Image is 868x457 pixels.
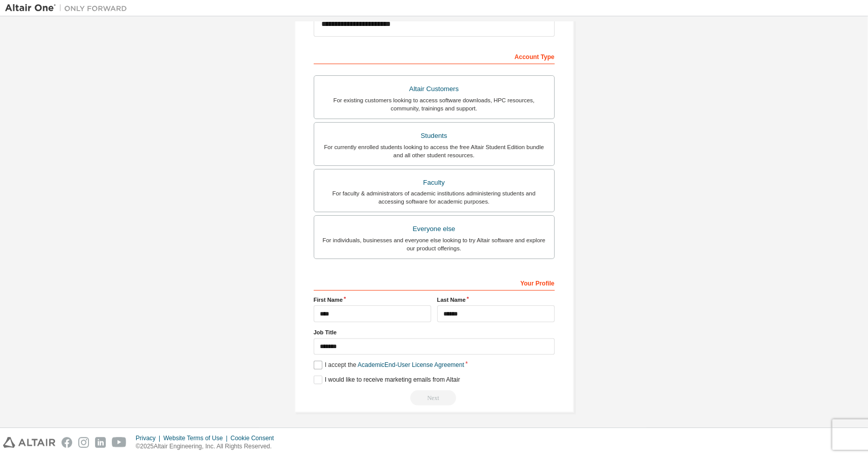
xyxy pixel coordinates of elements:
[320,236,548,252] div: For individuals, businesses and everyone else looking to try Altair software and explore our prod...
[112,437,127,448] img: youtube.svg
[136,434,163,442] div: Privacy
[5,3,132,13] img: Altair One
[314,328,555,336] label: Job Title
[320,82,548,96] div: Altair Customers
[136,442,280,451] p: © 2025 Altair Engineering, Inc. All Rights Reserved.
[163,434,230,442] div: Website Terms of Use
[314,361,464,369] label: I accept the
[95,437,106,448] img: linkedin.svg
[320,143,548,159] div: For currently enrolled students looking to access the free Altair Student Edition bundle and all ...
[314,296,431,304] label: First Name
[230,434,280,442] div: Cookie Consent
[320,176,548,190] div: Faculty
[358,361,464,368] a: Academic End-User License Agreement
[62,437,72,448] img: facebook.svg
[314,274,555,291] div: Your Profile
[320,129,548,143] div: Students
[314,390,555,406] div: Read and acccept EULA to continue
[3,437,55,448] img: altair_logo.svg
[314,376,460,384] label: I would like to receive marketing emails from Altair
[320,96,548,112] div: For existing customers looking to access software downloads, HPC resources, community, trainings ...
[320,222,548,236] div: Everyone else
[437,296,555,304] label: Last Name
[314,48,555,64] div: Account Type
[78,437,89,448] img: instagram.svg
[320,189,548,206] div: For faculty & administrators of academic institutions administering students and accessing softwa...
